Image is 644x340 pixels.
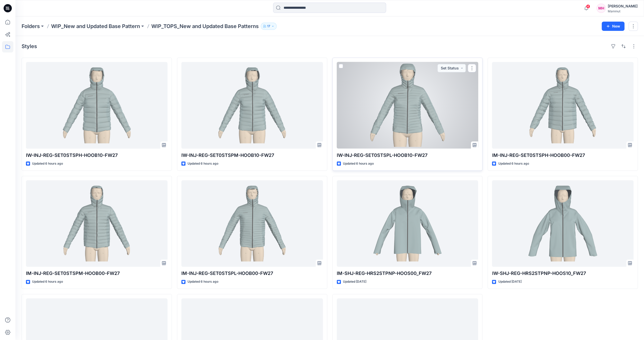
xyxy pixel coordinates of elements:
[26,180,167,267] a: IM-INJ-REG-SET0STSPM-HOOB00-FW27
[337,62,478,149] a: IW-INJ-REG-SET0STSPL-HOOB10-FW27
[26,152,167,159] p: IW-INJ-REG-SET0STSPH-HOOB10-FW27
[181,62,323,149] a: IW-INJ-REG-SET0STSPM-HOOB10-FW27
[261,23,277,30] button: 17
[492,270,633,277] p: IW-SHJ-REG-HRS2STPNP-HOOS10_FW27
[267,23,270,29] p: 17
[337,270,478,277] p: IM-SHJ-REG-HRS2STPNP-HOOS00_FW27
[181,152,323,159] p: IW-INJ-REG-SET0STSPM-HOOB10-FW27
[586,4,590,8] span: 4
[337,152,478,159] p: IW-INJ-REG-SET0STSPL-HOOB10-FW27
[181,180,323,267] a: IM-INJ-REG-SET0STSPL-HOOB00-FW27
[608,9,638,13] div: Mammut
[492,180,633,267] a: IW-SHJ-REG-HRS2STPNP-HOOS10_FW27
[26,62,167,149] a: IW-INJ-REG-SET0STSPH-HOOB10-FW27
[492,152,633,159] p: IM-INJ-REG-SET0STSPH-HOOB00-FW27
[181,270,323,277] p: IM-INJ-REG-SET0STSPL-HOOB00-FW27
[498,161,529,166] p: Updated 6 hours ago
[343,279,366,284] p: Updated [DATE]
[22,43,37,49] h4: Styles
[188,279,218,284] p: Updated 6 hours ago
[188,161,218,166] p: Updated 6 hours ago
[151,23,259,30] p: WIP_TOPS_New and Updated Base Patterns
[343,161,374,166] p: Updated 6 hours ago
[22,23,40,30] a: Folders
[32,161,63,166] p: Updated 6 hours ago
[498,279,521,284] p: Updated [DATE]
[492,62,633,149] a: IM-INJ-REG-SET0STSPH-HOOB00-FW27
[602,22,624,31] button: New
[51,23,140,30] a: WIP_New and Updated Base Pattern
[32,279,63,284] p: Updated 6 hours ago
[596,4,606,13] div: MH
[26,270,167,277] p: IM-INJ-REG-SET0STSPM-HOOB00-FW27
[608,3,638,9] div: [PERSON_NAME]
[337,180,478,267] a: IM-SHJ-REG-HRS2STPNP-HOOS00_FW27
